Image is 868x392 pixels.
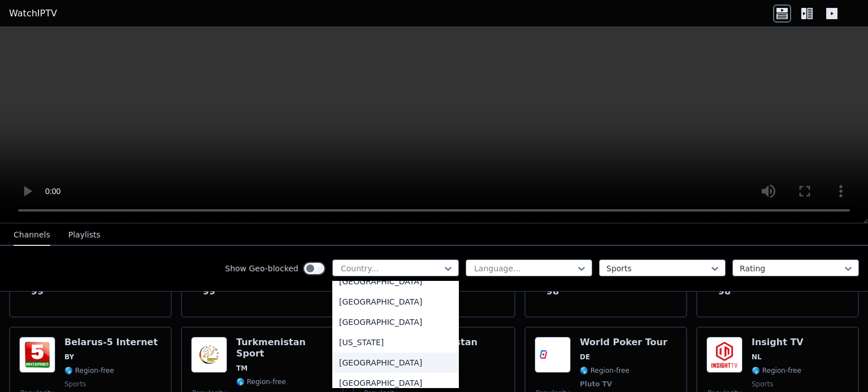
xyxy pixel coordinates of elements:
span: TM [236,364,248,373]
div: [GEOGRAPHIC_DATA] [332,271,459,292]
span: sports [64,380,86,389]
span: sports [752,380,773,389]
span: BY [64,353,74,362]
h6: Turkmenistan Sport [236,337,333,359]
span: 98 [546,285,559,298]
span: 🌎 Region-free [752,366,801,375]
img: Turkmenistan Sport [191,337,227,373]
span: 98 [718,285,731,298]
span: 🌎 Region-free [580,366,630,375]
a: WatchIPTV [9,7,57,20]
h6: World Poker Tour [580,337,667,348]
img: World Poker Tour [535,337,571,373]
span: 🌎 Region-free [64,366,114,375]
label: Show Geo-blocked [225,263,298,274]
span: DE [580,353,590,362]
div: [GEOGRAPHIC_DATA] [332,312,459,332]
button: Playlists [68,224,101,246]
div: [GEOGRAPHIC_DATA] [332,292,459,312]
div: [US_STATE] [332,332,459,353]
span: 🌎 Region-free [236,377,286,386]
h6: Belarus-5 Internet [64,337,158,348]
span: 99 [31,285,44,298]
h6: Insight TV [752,337,804,348]
span: NL [752,353,762,362]
span: Pluto TV [580,380,612,389]
img: Insight TV [706,337,743,373]
img: Belarus-5 Internet [19,337,55,373]
div: [GEOGRAPHIC_DATA] [332,353,459,373]
button: Channels [14,224,50,246]
span: 99 [203,285,215,298]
